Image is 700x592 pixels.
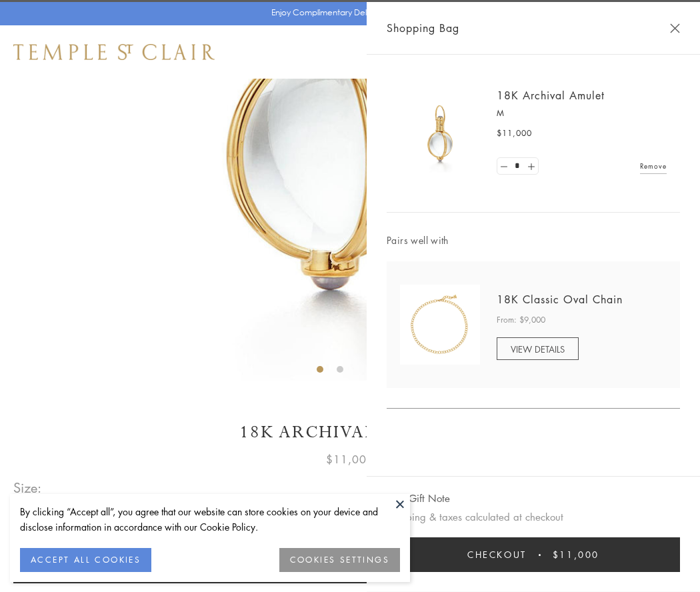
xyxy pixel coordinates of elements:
[400,93,480,173] img: 18K Archival Amulet
[387,490,450,507] button: Add Gift Note
[387,233,680,248] span: Pairs well with
[670,23,680,33] button: Close Shopping Bag
[497,313,545,327] span: From: $9,000
[13,477,43,499] span: Size:
[497,292,623,307] a: 18K Classic Oval Chain
[497,107,667,120] p: M
[20,504,400,535] div: By clicking “Accept all”, you agree that our website can store cookies on your device and disclos...
[553,547,599,562] span: $11,000
[387,509,680,525] p: Shipping & taxes calculated at checkout
[497,127,532,140] span: $11,000
[497,88,605,103] a: 18K Archival Amulet
[497,337,579,360] a: VIEW DETAILS
[20,548,151,572] button: ACCEPT ALL COOKIES
[387,537,680,572] button: Checkout $11,000
[387,19,459,37] span: Shopping Bag
[524,158,537,175] a: Set quantity to 2
[13,44,215,60] img: Temple St. Clair
[271,6,423,19] p: Enjoy Complimentary Delivery & Returns
[326,451,374,468] span: $11,000
[400,285,480,365] img: N88865-OV18
[279,548,400,572] button: COOKIES SETTINGS
[511,343,565,355] span: VIEW DETAILS
[640,159,667,173] a: Remove
[467,547,527,562] span: Checkout
[13,421,687,444] h1: 18K Archival Amulet
[497,158,511,175] a: Set quantity to 0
